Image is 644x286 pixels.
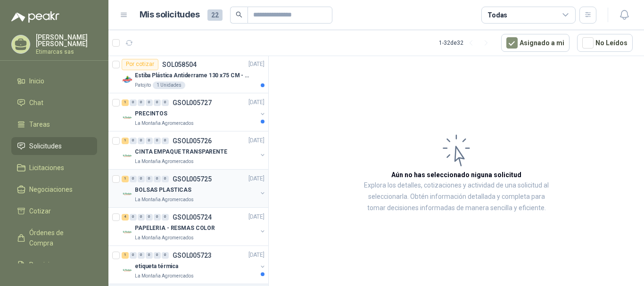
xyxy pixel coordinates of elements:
div: 1 [122,252,129,259]
p: GSOL005727 [173,99,212,106]
a: 1 0 0 0 0 0 GSOL005723[DATE] Company Logoetiqueta térmicaLa Montaña Agromercados [122,250,266,280]
a: Negociaciones [11,180,97,198]
div: 4 [122,214,129,221]
p: PRECINTOS [135,109,167,118]
span: 22 [207,9,223,21]
div: 0 [130,99,137,106]
span: Chat [29,98,43,108]
p: La Montaña Agromercados [135,234,194,242]
div: 1 [122,176,129,182]
div: 0 [138,252,145,259]
a: Chat [11,94,97,112]
div: 0 [130,214,137,221]
p: La Montaña Agromercados [135,272,194,280]
p: GSOL005724 [173,214,212,221]
a: Licitaciones [11,159,97,177]
p: GSOL005726 [173,138,212,144]
div: 0 [154,214,161,221]
div: 0 [138,99,145,106]
span: Solicitudes [29,141,62,151]
span: Cotizar [29,206,51,216]
span: Tareas [29,119,50,130]
a: Cotizar [11,202,97,220]
p: La Montaña Agromercados [135,158,194,165]
div: 0 [146,252,153,259]
span: Órdenes de Compra [29,228,88,248]
a: 1 0 0 0 0 0 GSOL005727[DATE] Company LogoPRECINTOSLa Montaña Agromercados [122,97,266,127]
p: [DATE] [248,251,264,260]
p: etiqueta térmica [135,262,178,271]
div: 1 Unidades [153,82,185,89]
div: 0 [162,176,169,182]
p: Patojito [135,82,151,89]
div: 0 [162,138,169,144]
div: 0 [130,138,137,144]
a: Remisiones [11,256,97,274]
img: Logo peakr [11,11,59,23]
p: [DATE] [248,212,264,221]
p: GSOL005723 [173,252,212,259]
div: 0 [146,138,153,144]
div: 0 [162,252,169,259]
a: Tareas [11,115,97,133]
div: 0 [146,176,153,182]
img: Company Logo [122,150,133,162]
p: [PERSON_NAME] [PERSON_NAME] [36,34,97,47]
div: 1 [122,138,129,144]
p: [DATE] [248,136,264,145]
img: Company Logo [122,265,133,276]
button: No Leídos [577,34,633,52]
div: Todas [487,10,507,20]
span: search [236,11,242,18]
p: Estiba Plástica Antiderrame 130 x75 CM - Capacidad 180-200 Litros [135,71,252,80]
div: 0 [130,252,137,259]
img: Company Logo [122,74,133,85]
a: Por cotizarSOL058504[DATE] Company LogoEstiba Plástica Antiderrame 130 x75 CM - Capacidad 180-200... [108,55,268,93]
h3: Aún no has seleccionado niguna solicitud [391,170,521,180]
div: 0 [138,214,145,221]
div: 0 [162,214,169,221]
a: Solicitudes [11,137,97,155]
img: Company Logo [122,227,133,238]
div: 0 [130,176,137,182]
span: Inicio [29,76,44,86]
p: [DATE] [248,98,264,107]
div: 0 [154,252,161,259]
p: [DATE] [248,174,264,183]
p: CINTA EMPAQUE TRANSPARENTE [135,147,227,156]
a: 4 0 0 0 0 0 GSOL005724[DATE] Company LogoPAPELERIA - RESMAS COLORLa Montaña Agromercados [122,212,266,242]
p: SOL058504 [162,61,197,68]
a: Inicio [11,72,97,90]
div: 1 [122,99,129,106]
div: 0 [138,176,145,182]
button: Asignado a mi [501,34,570,52]
p: [DATE] [248,60,264,69]
div: 0 [162,99,169,106]
div: 1 - 32 de 32 [439,35,494,50]
p: Etimarcas sas [36,49,97,55]
div: 0 [154,176,161,182]
div: 0 [146,99,153,106]
span: Licitaciones [29,163,64,173]
a: 1 0 0 0 0 0 GSOL005725[DATE] Company LogoBOLSAS PLASTICASLa Montaña Agromercados [122,173,266,204]
div: 0 [154,99,161,106]
img: Company Logo [122,188,133,200]
h1: Mis solicitudes [140,8,200,22]
p: Explora los detalles, cotizaciones y actividad de una solicitud al seleccionarla. Obtén informaci... [363,180,550,214]
p: La Montaña Agromercados [135,196,194,204]
a: Órdenes de Compra [11,224,97,252]
div: 0 [146,214,153,221]
p: PAPELERIA - RESMAS COLOR [135,224,215,233]
p: GSOL005725 [173,176,212,182]
div: 0 [154,138,161,144]
p: La Montaña Agromercados [135,120,194,127]
span: Negociaciones [29,184,73,195]
img: Company Logo [122,112,133,123]
p: BOLSAS PLASTICAS [135,186,191,195]
span: Remisiones [29,260,64,270]
a: 1 0 0 0 0 0 GSOL005726[DATE] Company LogoCINTA EMPAQUE TRANSPARENTELa Montaña Agromercados [122,135,266,165]
div: 0 [138,138,145,144]
div: Por cotizar [122,59,158,70]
